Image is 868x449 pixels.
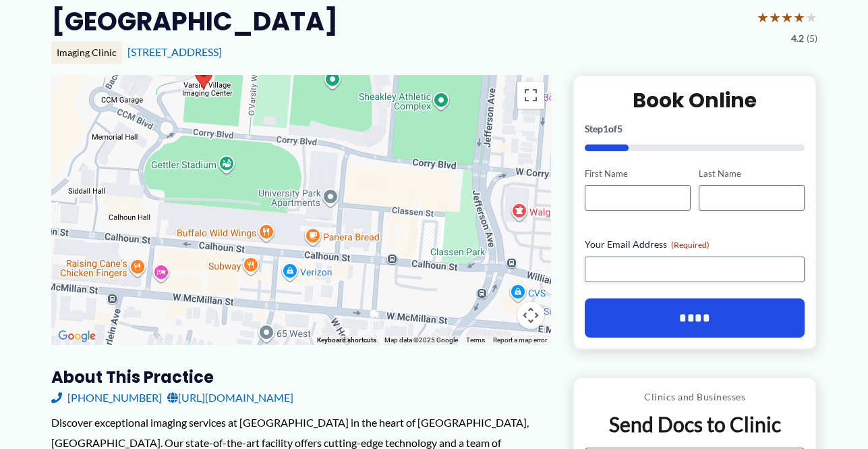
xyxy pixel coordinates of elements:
p: Clinics and Businesses [584,388,806,406]
span: 4.2 [791,30,804,47]
a: [STREET_ADDRESS] [127,45,222,58]
button: Toggle fullscreen view [517,82,544,109]
span: 5 [617,123,623,134]
span: ★ [793,5,805,30]
button: Keyboard shortcuts [317,336,376,345]
span: Map data ©2025 Google [384,336,458,344]
a: Open this area in Google Maps (opens a new window) [55,327,99,345]
h2: [GEOGRAPHIC_DATA] [51,5,338,38]
span: ★ [769,5,781,30]
img: Google [55,327,99,345]
label: First Name [585,167,691,180]
a: [PHONE_NUMBER] [51,388,162,408]
span: (5) [807,30,817,47]
a: Report a map error [493,336,547,344]
a: Terms [466,336,485,344]
label: Last Name [699,167,805,180]
span: ★ [805,5,817,30]
span: (Required) [671,240,710,250]
div: Imaging Clinic [51,41,122,64]
button: Map camera controls [517,302,544,329]
h3: About this practice [51,367,551,388]
h2: Book Online [585,87,805,113]
a: [URL][DOMAIN_NAME] [167,388,293,408]
p: Send Docs to Clinic [584,411,806,438]
span: ★ [757,5,769,30]
p: Step of [585,124,805,134]
span: 1 [603,123,608,134]
span: ★ [781,5,793,30]
label: Your Email Address [585,238,805,251]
